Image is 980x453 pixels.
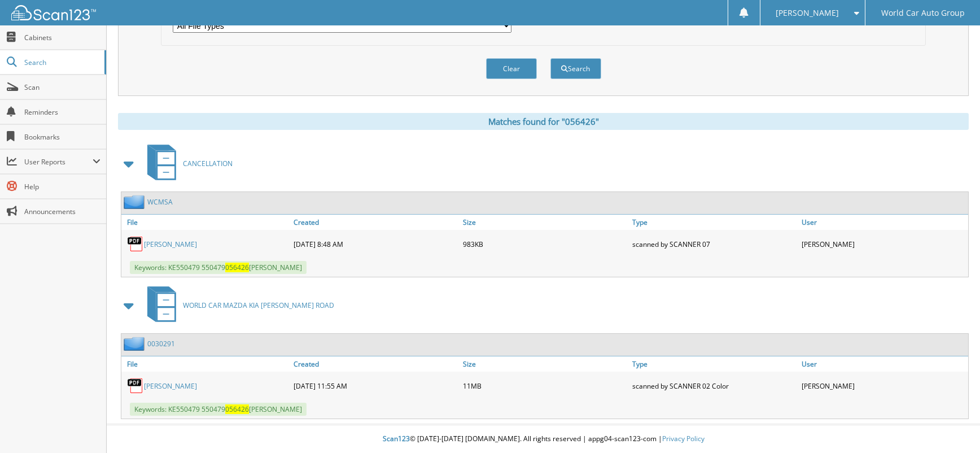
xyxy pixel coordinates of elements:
[107,425,980,453] div: © [DATE]-[DATE] [DOMAIN_NAME]. All rights reserved | appg04-scan123-com |
[24,58,99,67] span: Search
[24,82,100,92] span: Scan
[141,141,233,186] a: CANCELLATION
[662,434,705,443] a: Privacy Policy
[24,33,100,42] span: Cabinets
[550,58,601,79] button: Search
[24,157,93,167] span: User Reports
[799,356,968,372] a: User
[291,233,460,255] div: [DATE] 8:48 AM
[924,399,980,453] iframe: Chat Widget
[121,356,291,372] a: File
[147,197,173,207] a: WCMSA
[629,356,799,372] a: Type
[291,374,460,397] div: [DATE] 11:55 AM
[121,215,291,230] a: File
[629,233,799,255] div: scanned by SCANNER 07
[799,215,968,230] a: User
[124,337,147,351] img: folder2.png
[144,381,197,391] a: [PERSON_NAME]
[147,339,175,349] a: 0030291
[225,404,249,414] span: 056426
[799,233,968,255] div: [PERSON_NAME]
[144,239,197,249] a: [PERSON_NAME]
[383,434,410,443] span: Scan123
[183,159,233,168] span: CANCELLATION
[291,215,460,230] a: Created
[141,283,334,328] a: WORLD CAR MAZDA KIA [PERSON_NAME] ROAD
[629,374,799,397] div: scanned by SCANNER 02 Color
[11,5,96,20] img: scan123-logo-white.svg
[183,300,334,310] span: WORLD CAR MAZDA KIA [PERSON_NAME] ROAD
[799,374,968,397] div: [PERSON_NAME]
[24,182,100,191] span: Help
[629,215,799,230] a: Type
[486,58,537,79] button: Clear
[24,132,100,142] span: Bookmarks
[124,195,147,209] img: folder2.png
[130,403,307,416] span: Keywords: KE550479 550479 [PERSON_NAME]
[225,263,249,272] span: 056426
[291,356,460,372] a: Created
[127,236,144,252] img: PDF.png
[130,261,307,274] span: Keywords: KE550479 550479 [PERSON_NAME]
[776,10,839,16] span: [PERSON_NAME]
[881,10,965,16] span: World Car Auto Group
[460,356,629,372] a: Size
[118,113,969,130] div: Matches found for "056426"
[127,377,144,394] img: PDF.png
[24,107,100,117] span: Reminders
[24,207,100,216] span: Announcements
[460,233,629,255] div: 983KB
[460,374,629,397] div: 11MB
[460,215,629,230] a: Size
